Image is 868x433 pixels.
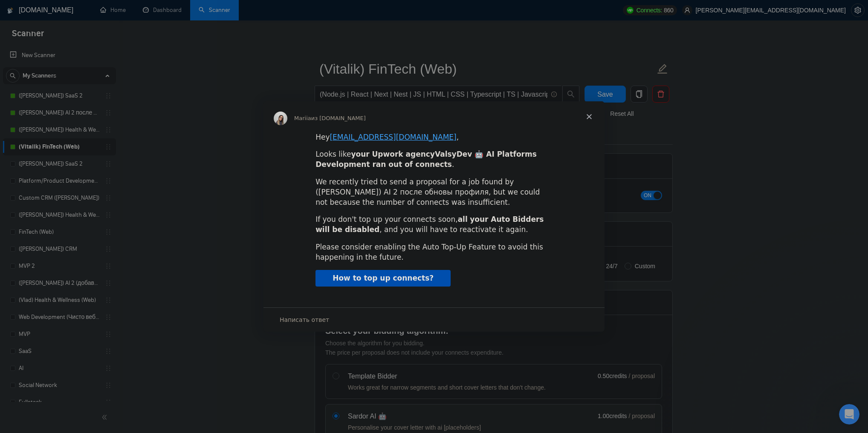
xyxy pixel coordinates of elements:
div: If you don't top up your connects soon, , and you will have to reactivate it again. [315,215,553,235]
a: How to top up connects? [315,270,451,287]
span: из [DOMAIN_NAME] [311,115,366,121]
b: your Upwork agency [351,150,435,158]
b: your Auto Bidders will be disabled [315,215,544,234]
b: ValsyDev 🤖 AI Platforms Development ran out of connects [315,150,537,169]
b: all [458,215,468,224]
div: Открыть разговор и ответить [263,307,605,332]
span: How to top up connects? [333,274,434,282]
div: Looks like . [315,149,553,170]
span: Написать ответ [280,314,329,325]
div: Hey , [315,132,553,143]
a: [EMAIL_ADDRESS][DOMAIN_NAME] [330,133,456,141]
span: Mariia [294,115,311,121]
div: We recently tried to send a proposal for a job found by ([PERSON_NAME]) AI 2 после обновы профиля... [315,177,553,207]
img: Profile image for Mariia [274,112,287,125]
div: Please consider enabling the Auto Top-Up Feature to avoid this happening in the future. [315,242,553,263]
span: Закрыть [574,101,605,132]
